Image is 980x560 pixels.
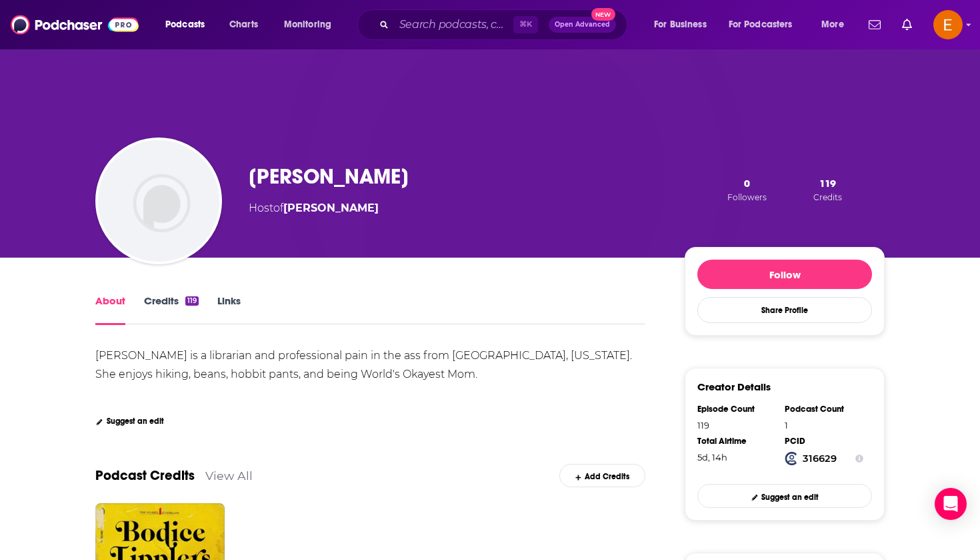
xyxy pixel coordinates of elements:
a: Add Credits [559,464,645,487]
span: of [273,202,379,214]
span: Monitoring [284,15,331,34]
a: Credits119 [144,294,199,325]
h3: Creator Details [697,380,771,393]
button: open menu [645,14,723,35]
button: Show Info [855,452,863,465]
span: More [821,15,844,34]
span: Podcasts [165,15,205,34]
div: Search podcasts, credits, & more... [370,9,640,40]
a: Suggest an edit [95,416,164,426]
div: Podcast Count [785,404,863,414]
button: open menu [720,14,812,35]
span: For Business [654,15,707,34]
div: 1 [785,420,863,431]
a: Links [217,294,241,325]
button: open menu [812,14,861,35]
div: [PERSON_NAME] is a librarian and professional pain in the ass from [GEOGRAPHIC_DATA], [US_STATE].... [95,349,637,380]
h1: [PERSON_NAME] [249,164,409,190]
a: Charts [221,14,266,35]
a: Show notifications dropdown [863,13,886,36]
img: Podchaser - Follow, Share and Rate Podcasts [11,12,139,37]
div: PCID [785,436,863,447]
span: 134 hours, 15 minutes, 23 seconds [697,452,727,463]
div: Episode Count [697,404,776,414]
span: Charts [229,15,258,34]
span: Followers [727,192,767,202]
strong: 316629 [803,453,837,465]
img: Sara McBride [98,140,219,262]
button: 0Followers [723,176,771,203]
span: For Podcasters [729,15,793,34]
input: Search podcasts, credits, & more... [394,14,513,35]
a: Suggest an edit [697,484,872,507]
button: open menu [275,14,349,35]
span: ⌘ K [513,16,538,33]
div: Total Airtime [697,436,776,447]
span: 119 [819,177,836,190]
a: Bodice Tipplers [283,202,379,214]
span: Open Advanced [555,21,610,28]
span: New [591,8,615,21]
button: Open AdvancedNew [549,17,616,33]
span: 0 [744,177,750,190]
div: 119 [185,296,199,306]
a: View All [205,469,253,483]
img: User Profile [933,10,963,39]
span: Logged in as emilymorris [933,10,963,39]
button: open menu [156,14,222,35]
div: 119 [697,420,776,431]
button: Show profile menu [933,10,963,39]
a: Podcast Credits [95,467,195,484]
img: Podchaser Creator ID logo [785,452,798,465]
span: Credits [813,192,842,202]
a: About [95,294,125,325]
button: Share Profile [697,297,872,323]
div: Open Intercom Messenger [935,488,967,520]
button: Follow [697,260,872,289]
span: Host [249,202,273,214]
button: 119Credits [809,176,846,203]
a: Show notifications dropdown [897,13,917,36]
